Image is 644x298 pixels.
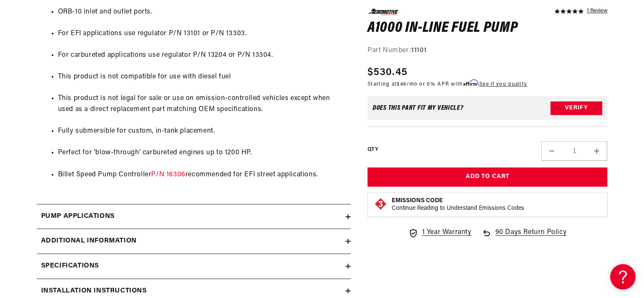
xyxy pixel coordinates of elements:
[392,197,524,212] button: Emissions CodeContinue Reading to Understand Emissions Codes
[37,204,351,229] summary: Pump Applications
[411,47,426,54] strong: 11101
[58,7,346,18] li: ORB-10 inlet and outlet ports.
[37,254,351,279] summary: Specifications
[368,167,608,187] button: Add to Cart
[368,146,378,153] label: QTY
[463,79,478,86] span: Affirm
[374,197,387,211] img: Emissions code
[392,205,524,212] p: Continue Reading to Understand Emissions Codes
[151,171,185,178] a: P/N 16306
[41,261,99,272] h2: Specifications
[58,126,346,137] li: Fully submersible for custom, in-tank placement.
[481,227,567,247] a: 90 Days Return Policy
[586,8,607,14] a: 1 reviews
[397,81,406,86] span: $48
[41,286,147,297] h2: Installation Instructions
[58,170,346,181] li: Billet Speed Pump Controller recommended for EFI street applications.
[368,64,407,80] span: $530.45
[368,21,608,35] h1: A1000 In-Line Fuel Pump
[58,148,346,159] li: Perfect for 'blow-through' carbureted engines up to 1200 HP.
[373,105,464,111] div: Does This part fit My vehicle?
[368,80,527,88] p: Starting at /mo or 0% APR with .
[37,229,351,253] summary: Additional information
[58,28,346,39] li: For EFI applications use regulator P/N 13101 or P/N 13303.
[550,101,602,115] button: Verify
[368,45,608,56] div: Part Number:
[41,236,137,247] h2: Additional information
[392,198,443,204] strong: Emissions Code
[58,50,346,61] li: For carbureted applications use regulator P/N 13204 or P/N 13304.
[58,93,346,115] li: This product is not legal for sale or use on emission-controlled vehicles except when used as a d...
[422,227,471,238] span: 1 Year Warranty
[58,72,346,83] li: This product is not compatible for use with diesel fuel
[479,81,527,86] a: See if you qualify - Learn more about Affirm Financing (opens in modal)
[495,227,567,247] span: 90 Days Return Policy
[41,211,115,222] h2: Pump Applications
[408,227,471,238] a: 1 Year Warranty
